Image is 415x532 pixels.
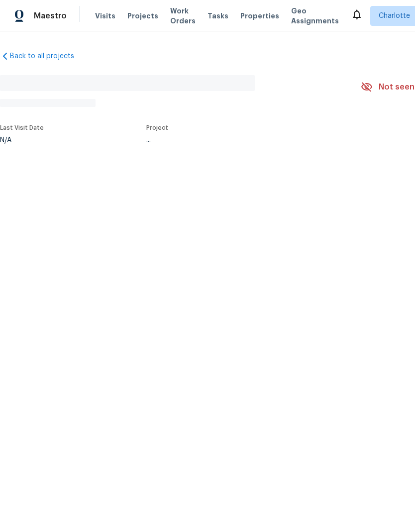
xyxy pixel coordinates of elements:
span: Geo Assignments [291,6,339,26]
span: Work Orders [170,6,196,26]
span: Project [146,125,168,131]
span: Tasks [207,12,228,19]
div: ... [146,137,337,144]
span: Charlotte [379,11,410,21]
span: Properties [240,11,279,21]
span: Projects [127,11,158,21]
span: Visits [95,11,115,21]
span: Maestro [34,11,67,21]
